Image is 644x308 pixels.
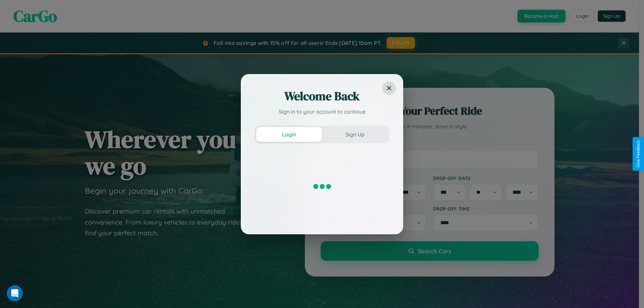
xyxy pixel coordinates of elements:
p: Sign in to your account to continue [255,108,389,116]
button: Sign Up [322,127,388,142]
div: Give Feedback [636,140,641,168]
button: Login [256,127,322,142]
h2: Welcome Back [255,88,389,104]
iframe: Intercom live chat [7,285,23,301]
